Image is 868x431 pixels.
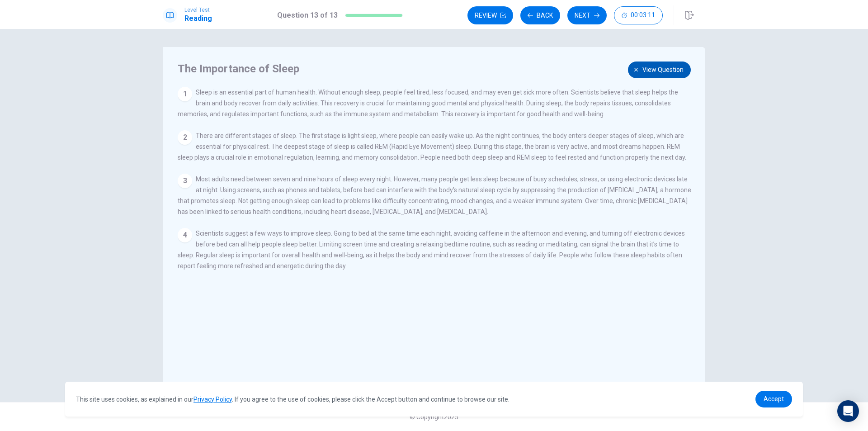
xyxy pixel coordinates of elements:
[178,174,192,188] div: 3
[764,395,784,403] span: Accept
[193,396,232,403] a: Privacy Policy
[184,7,212,13] span: Level Test
[410,413,458,421] span: © Copyright 2025
[755,391,792,407] a: dismiss cookie message
[614,6,663,24] button: 00:03:11
[178,62,689,76] h4: The Importance of Sleep
[178,132,686,161] span: There are different stages of sleep. The first stage is light sleep, where people can easily wake...
[642,64,684,76] span: View question
[178,89,678,118] span: Sleep is an essential part of human health. Without enough sleep, people feel tired, less focused...
[76,396,509,403] span: This site uses cookies, as explained in our . If you agree to the use of cookies, please click th...
[567,6,607,24] button: Next
[178,230,685,270] span: Scientists suggest a few ways to improve sleep. Going to bed at the same time each night, avoidin...
[178,228,192,242] div: 4
[837,400,859,422] div: Open Intercom Messenger
[65,382,803,417] div: cookieconsent
[467,6,513,24] button: Review
[520,6,560,24] button: Back
[184,13,212,24] h1: Reading
[178,175,691,215] span: Most adults need between seven and nine hours of sleep every night. However, many people get less...
[277,10,338,21] h1: Question 13 of 13
[178,87,192,101] div: 1
[628,62,691,78] button: View question
[178,130,192,145] div: 2
[631,12,655,19] span: 00:03:11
